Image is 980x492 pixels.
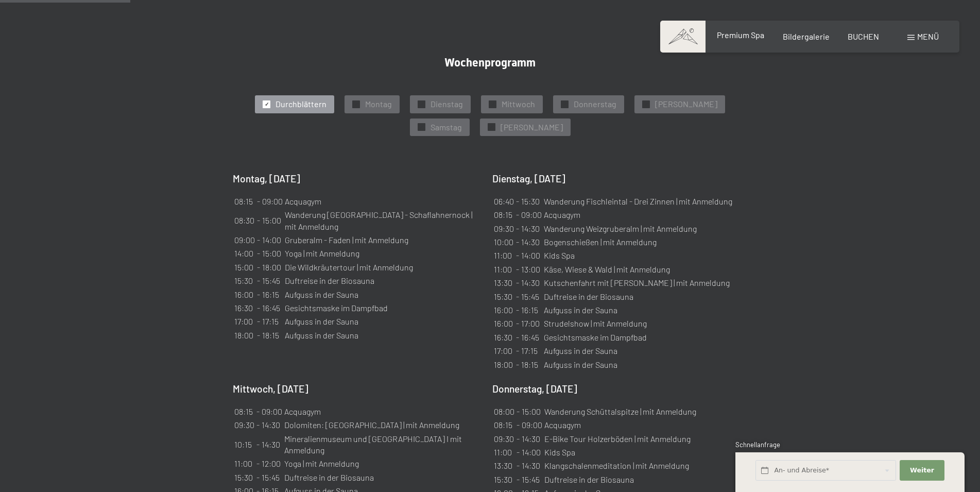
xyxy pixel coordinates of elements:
td: - [515,277,520,289]
td: 11:00 [493,249,514,262]
td: Wanderung Schüttalspitze | mit Anmeldung [544,405,697,418]
td: - [256,419,260,431]
td: Yoga | mit Anmeldung [284,247,481,260]
td: 14:00 [234,247,255,260]
span: Donnerstag [574,98,616,110]
td: 15:30 [234,275,255,287]
td: 09:00 [521,419,543,431]
span: ✓ [563,100,567,108]
td: 17:15 [521,345,542,357]
span: [PERSON_NAME] [655,98,717,110]
td: - [515,249,520,262]
td: - [515,223,520,235]
td: 11:00 [493,446,515,459]
span: Schnellanfrage [735,440,780,449]
td: 08:00 [493,405,515,418]
td: Kids Spa [543,249,733,262]
b: Donnerstag, [DATE] [492,383,577,395]
td: 08:15 [234,405,255,418]
td: 14:30 [521,223,542,235]
a: Premium Spa [717,30,764,40]
td: 09:30 [493,433,515,445]
td: 09:30 [234,419,255,431]
td: - [256,433,260,457]
td: 08:15 [234,195,255,208]
td: 08:15 [493,209,514,221]
td: 13:30 [493,460,515,472]
td: 08:15 [493,419,515,431]
td: Aufguss in der Sauna [543,304,733,316]
td: - [515,236,520,248]
td: Aufguss in der Sauna [543,345,733,357]
td: Gesichtsmaske im Dampfbad [284,302,481,314]
td: 16:30 [234,302,255,314]
td: 09:00 [234,234,255,246]
td: Aufguss in der Sauna [543,359,733,371]
td: 15:30 [493,473,515,486]
td: Aufguss in der Sauna [284,315,481,328]
td: 15:30 [234,471,255,484]
span: ✓ [491,100,495,108]
td: - [516,473,520,486]
td: - [256,275,261,287]
td: - [515,345,520,357]
td: 17:00 [234,315,255,328]
td: - [256,302,261,314]
span: ✓ [420,100,424,108]
td: 06:40 [493,195,514,208]
td: - [256,234,261,246]
td: - [256,195,261,208]
td: 09:00 [261,405,283,418]
td: - [256,471,260,484]
span: Weiter [910,466,934,475]
td: Mineralienmuseum und [GEOGRAPHIC_DATA] I mit Anmeldung [284,433,481,457]
td: - [256,209,261,233]
td: - [256,247,261,260]
td: - [515,359,520,371]
b: Mittwoch, [DATE] [233,383,308,395]
td: Gruberalm - Faden | mit Anmeldung [284,234,481,246]
td: 17:15 [262,315,283,328]
td: - [256,289,261,301]
td: 18:00 [262,261,283,274]
td: Acquagym [543,209,733,221]
td: Wanderung Fischleintal - Drei Zinnen | mit Anmeldung [543,195,733,208]
td: E-Bike Tour Holzerböden | mit Anmeldung [544,433,697,445]
td: 17:00 [521,317,542,330]
td: 14:30 [521,460,543,472]
td: - [256,405,260,418]
td: 18:15 [521,359,542,371]
td: 14:30 [521,236,542,248]
td: Die Wildkräutertour | mit Anmeldung [284,261,481,274]
td: 11:00 [234,457,255,470]
td: 14:30 [521,433,543,445]
td: 16:45 [262,302,283,314]
td: 16:30 [493,331,514,344]
td: 14:00 [521,446,543,459]
span: ✓ [354,100,358,108]
td: Strudelshow | mit Anmeldung [543,317,733,330]
td: 14:00 [262,234,283,246]
span: ✓ [419,124,423,131]
td: 18:00 [234,329,255,342]
td: Kids Spa [544,446,697,459]
td: Bogenschießen | mit Anmeldung [543,236,733,248]
td: 15:45 [262,275,283,287]
td: - [515,263,520,276]
span: Mittwoch [502,98,535,110]
td: Wanderung [GEOGRAPHIC_DATA] - Schaflahnernock | mit Anmeldung [284,209,481,233]
td: - [516,433,520,445]
td: 16:00 [234,289,255,301]
span: ✓ [489,124,493,131]
td: - [256,315,261,328]
td: - [516,405,520,418]
td: 15:45 [521,473,543,486]
td: 16:00 [493,317,514,330]
td: 14:30 [261,419,283,431]
span: Samstag [431,122,462,133]
td: Acquagym [544,419,697,431]
td: Duftreise in der Biosauna [543,291,733,303]
td: - [516,446,520,459]
td: 15:00 [234,261,255,274]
